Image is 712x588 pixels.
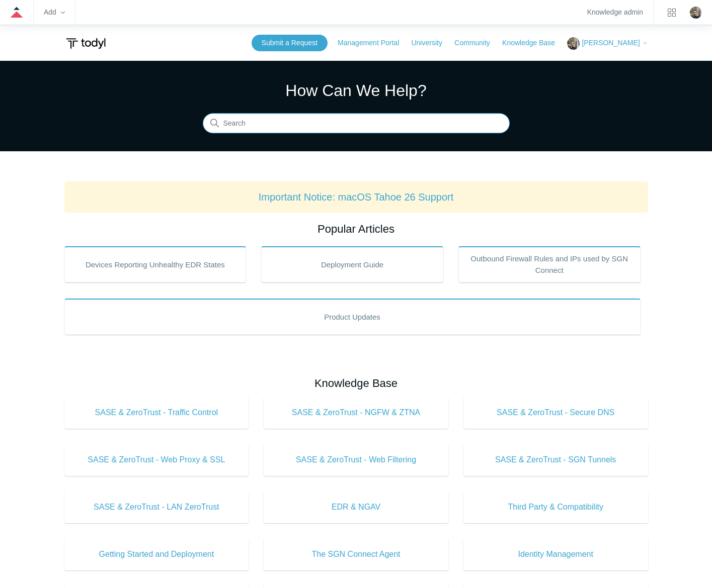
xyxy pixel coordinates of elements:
span: SASE & ZeroTrust - Traffic Control [80,407,234,419]
span: Getting Started and Deployment [80,548,234,560]
span: Third Party & Compatibility [479,501,633,513]
span: The SGN Connect Agent [279,548,433,560]
span: SASE & ZeroTrust - Web Filtering [279,454,433,466]
a: Deployment Guide [261,246,443,282]
input: Search [203,114,510,134]
a: Knowledge admin [587,10,643,15]
a: SASE & ZeroTrust - NGFW & ZTNA [264,397,448,429]
span: SASE & ZeroTrust - NGFW & ZTNA [279,407,433,419]
button: [PERSON_NAME] [567,37,648,50]
a: Product Updates [64,299,641,335]
a: SASE & ZeroTrust - Secure DNS [463,397,648,429]
h2: Popular Articles [64,221,648,237]
img: user avatar [690,7,702,19]
span: SASE & ZeroTrust - Web Proxy & SSL [80,454,234,466]
a: SASE & ZeroTrust - Traffic Control [64,397,249,429]
h2: Knowledge Base [64,375,648,391]
zd-hc-trigger: Add [44,10,65,15]
a: Getting Started and Deployment [64,538,249,570]
a: Knowledge Base [502,38,565,48]
span: SASE & ZeroTrust - Secure DNS [479,407,633,419]
a: Identity Management [463,538,648,570]
a: Important Notice: macOS Tahoe 26 Support [259,191,454,203]
a: Devices Reporting Unhealthy EDR States [64,246,247,282]
a: SASE & ZeroTrust - Web Proxy & SSL [64,444,249,476]
span: Identity Management [479,548,633,560]
span: [PERSON_NAME] [582,39,640,47]
a: University [411,38,452,48]
a: SASE & ZeroTrust - LAN ZeroTrust [64,491,249,523]
img: Todyl Support Center Help Center home page [64,34,107,53]
h1: How Can We Help? [203,78,510,103]
a: Outbound Firewall Rules and IPs used by SGN Connect [458,246,641,282]
a: EDR & NGAV [264,491,448,523]
zd-hc-trigger: Click your profile icon to open the profile menu [690,7,702,19]
span: SASE & ZeroTrust - LAN ZeroTrust [80,501,234,513]
a: Third Party & Compatibility [463,491,648,523]
a: SASE & ZeroTrust - Web Filtering [264,444,448,476]
span: EDR & NGAV [279,501,433,513]
a: Community [454,38,500,48]
a: The SGN Connect Agent [264,538,448,570]
a: Submit a Request [252,35,328,51]
span: SASE & ZeroTrust - SGN Tunnels [479,454,633,466]
a: Management Portal [338,38,409,48]
a: SASE & ZeroTrust - SGN Tunnels [463,444,648,476]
